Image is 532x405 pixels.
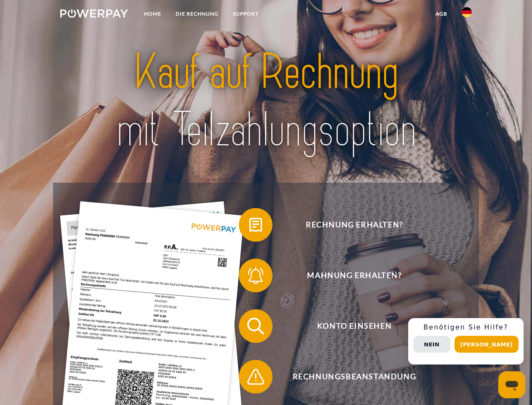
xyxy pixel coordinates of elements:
span: Rechnungsbeanstandung [251,360,457,394]
button: Nein [413,336,450,353]
img: qb_bell.svg [245,265,266,286]
a: DIE RECHNUNG [168,6,226,22]
img: title-powerpay_de.svg [80,40,452,162]
span: Rechnung erhalten? [251,208,457,242]
div: Schnellhilfe [408,318,524,364]
span: Mahnung erhalten? [251,259,457,292]
a: SUPPORT [226,6,266,22]
img: qb_search.svg [245,316,266,337]
span: Konto einsehen [251,309,457,343]
a: agb [428,6,454,22]
img: logo-powerpay-white.svg [60,9,128,18]
button: Rechnung erhalten? [239,208,458,242]
iframe: Schaltfläche zum Öffnen des Messaging-Fensters [498,371,525,398]
img: qb_bill.svg [245,214,266,235]
button: Konto einsehen [239,309,458,343]
button: [PERSON_NAME] [454,336,519,353]
img: de [462,7,472,17]
a: Home [137,6,168,22]
button: Mahnung erhalten? [239,259,458,292]
button: Rechnungsbeanstandung [239,360,458,394]
h3: Benötigen Sie Hilfe? [413,323,519,332]
img: qb_warning.svg [245,366,266,387]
